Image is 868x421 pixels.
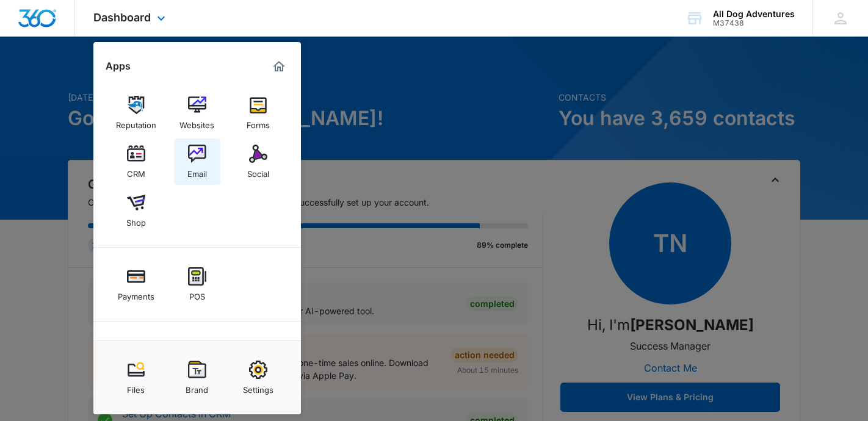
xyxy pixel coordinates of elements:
div: Settings [243,379,273,395]
div: account id [713,19,795,27]
a: Shop [113,187,159,234]
div: Social [247,163,269,179]
a: Settings [235,354,281,401]
a: CRM [113,139,159,185]
div: CRM [127,163,145,179]
div: Files [127,379,145,395]
div: account name [713,9,795,19]
a: Ads [174,335,220,381]
div: Websites [179,114,214,130]
a: POS [174,261,220,308]
a: Reputation [113,90,159,136]
div: POS [189,286,205,301]
div: Forms [247,114,270,130]
div: Payments [118,286,154,301]
a: Email [174,139,220,185]
a: Marketing 360® Dashboard [269,57,289,76]
div: Reputation [116,114,156,130]
h2: Apps [106,60,131,72]
a: Forms [235,90,281,136]
span: Dashboard [93,11,151,24]
a: Websites [174,90,220,136]
div: Shop [126,212,146,228]
div: Email [187,163,207,179]
a: Files [113,354,159,401]
a: Intelligence [235,335,281,381]
a: Content [113,335,159,381]
div: Brand [186,379,208,395]
a: Social [235,139,281,185]
a: Brand [174,354,220,401]
a: Payments [113,261,159,308]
